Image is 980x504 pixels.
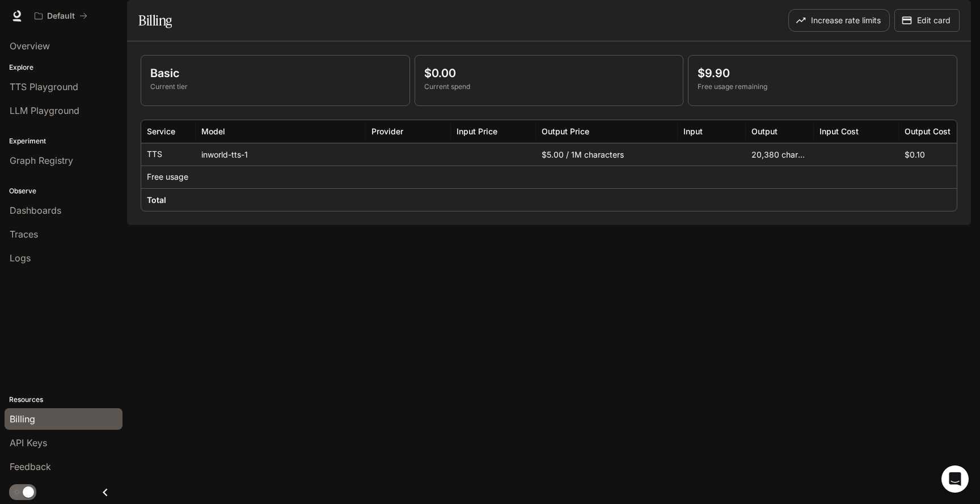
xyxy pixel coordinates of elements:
div: Open Intercom Messenger [941,465,969,493]
p: Free usage [147,171,188,183]
button: Edit card [894,9,960,32]
h6: Total [147,194,166,206]
div: Input [683,126,703,136]
p: Basic [150,65,400,82]
p: Current spend [424,82,674,92]
p: Current tier [150,82,400,92]
div: Output Cost [905,126,951,136]
div: Output Price [542,126,589,136]
button: All workspaces [29,5,92,27]
div: Service [147,126,175,136]
div: Input Cost [820,126,859,136]
div: $5.00 / 1M characters [536,143,678,166]
p: TTS [147,149,162,160]
div: inworld-tts-1 [196,143,366,166]
div: Model [201,126,225,136]
h1: Billing [138,9,172,32]
div: Input Price [457,126,497,136]
div: Output [751,126,778,136]
button: Increase rate limits [788,9,890,32]
div: Provider [371,126,403,136]
p: Free usage remaining [698,82,948,92]
div: 20,380 characters [746,143,814,166]
p: $0.00 [424,65,674,82]
p: Default [47,11,75,21]
p: $9.90 [698,65,948,82]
